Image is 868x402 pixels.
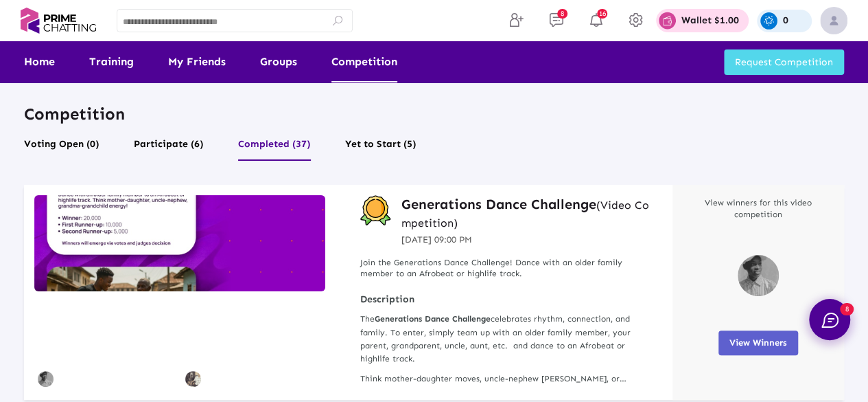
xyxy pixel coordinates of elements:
[738,255,779,296] img: 68701a5c75df9738c07e6f78_1754260010868.png
[134,135,204,161] button: Participate (6)
[168,41,226,82] a: My Friends
[735,56,833,68] span: Request Competition
[696,197,820,221] p: View winners for this video competition
[204,375,261,382] p: [PERSON_NAME]
[57,375,134,382] p: ABBA [PERSON_NAME]
[345,135,417,161] button: Yet to Start (5)
[401,233,652,247] p: [DATE] 09:00 PM
[809,299,850,340] button: 8
[238,135,311,161] button: Completed (37)
[360,195,391,226] img: competition-badge.svg
[34,195,325,291] img: IMGWA1756411202294.jpg
[724,49,844,75] button: Request Competition
[783,16,788,25] p: 0
[557,9,567,19] span: 8
[89,41,134,82] a: Training
[21,4,96,37] img: logo
[840,303,854,315] span: 8
[375,314,491,324] strong: Generations Dance Challenge
[681,16,739,25] p: Wallet $1.00
[24,41,55,82] a: Home
[24,135,99,161] button: Voting Open (0)
[24,103,844,124] p: Competition
[38,371,54,387] img: 68701a5c75df9738c07e6f78_1754260010868.png
[360,293,652,306] strong: Description
[331,41,397,82] a: Competition
[360,257,652,280] p: Join the Generations Dance Challenge! Dance with an older family member to an Afrobeat or highlif...
[360,372,652,386] p: Think mother-daughter moves, uncle-nephew [PERSON_NAME], or grandma-grandchild vibes. The focus i...
[360,313,652,366] p: The celebrates rhythm, connection, and family. To enter, simply team up with an older family memb...
[718,331,798,355] button: View Winners
[729,337,787,348] span: View Winners
[821,313,838,328] img: chat.svg
[92,326,121,355] mat-icon: play_arrow
[820,7,847,34] img: img
[401,195,652,231] h3: Generations Dance Challenge
[239,326,268,355] mat-icon: play_arrow
[185,371,201,387] img: LC2S3xJp.png
[260,41,297,82] a: Groups
[597,9,607,19] span: 16
[401,195,652,231] a: Generations Dance Challenge(Video Competition)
